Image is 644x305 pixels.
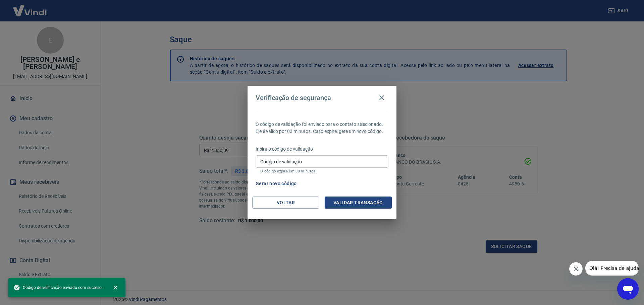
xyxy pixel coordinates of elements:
[569,262,583,276] iframe: Fechar mensagem
[585,261,639,276] iframe: Mensagem da empresa
[4,5,56,10] span: Olá! Precisa de ajuda?
[256,94,331,102] h4: Verificação de segurança
[253,177,300,190] button: Gerar novo código
[13,284,103,291] span: Código de verificação enviado com sucesso.
[260,169,384,173] p: O código expira em 03 minutos.
[256,146,388,153] p: Insira o código de validação
[252,197,319,209] button: Voltar
[617,278,639,300] iframe: Botão para abrir a janela de mensagens
[325,197,392,209] button: Validar transação
[256,121,388,135] p: O código de validação foi enviado para o contato selecionado. Ele é válido por 03 minutos. Caso e...
[108,280,123,295] button: close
